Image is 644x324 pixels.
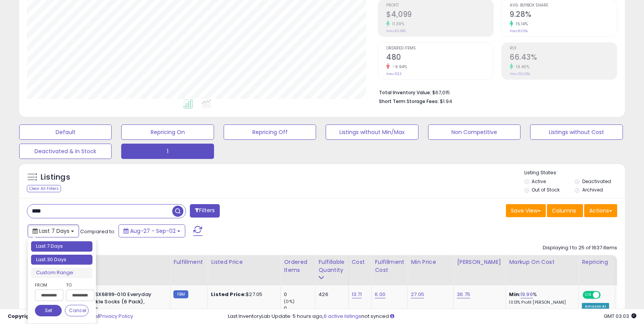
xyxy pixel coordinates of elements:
div: Title [47,258,167,266]
small: (0%) [284,298,295,304]
button: Columns [547,204,583,217]
b: Min: [509,291,520,298]
li: Last 7 Days [31,241,92,252]
a: 6 active listings [324,313,361,320]
li: Custom Range [31,268,92,278]
button: Aug-27 - Sep-02 [119,224,185,237]
button: Save View [506,204,546,217]
button: Last 7 Days [28,224,79,237]
div: [PERSON_NAME] [457,258,502,266]
label: To [66,281,89,289]
div: Fulfillment Cost [375,258,404,274]
b: Listed Price: [211,291,246,298]
a: 6.00 [375,291,385,298]
div: Cost [352,258,369,266]
h2: 9.28% [510,10,617,20]
b: Nike Men's SX6899-010 Everyday Cushion Ankle Socks (6 Pack), Black, Large [66,291,160,314]
span: Avg. Buybox Share [510,3,617,8]
small: FBM [173,290,188,298]
b: Short Term Storage Fees: [379,98,439,105]
button: Listings without Cost [530,124,623,140]
a: Privacy Policy [99,313,133,320]
div: Fulfillment [173,258,204,266]
h2: $4,099 [386,10,493,20]
span: ROI [510,46,617,51]
span: Columns [552,207,576,214]
a: 19.99 [520,291,533,298]
div: Clear All Filters [27,185,61,192]
h5: Listings [41,172,70,183]
p: Listing States: [524,169,625,177]
label: Active [532,178,546,185]
small: Prev: $3,680 [386,29,406,33]
button: Filters [190,204,220,218]
button: Deactivated & In Stock [19,144,112,159]
span: Ordered Items [386,46,493,51]
div: Markup on Cost [509,258,575,266]
a: 36.75 [457,291,470,298]
small: -9.94% [390,64,407,70]
small: Prev: 56.08% [510,72,530,76]
div: $27.05 [211,291,275,298]
div: % [509,291,573,305]
small: Prev: 8.06% [510,29,528,33]
button: Non Competitive [428,124,520,140]
div: Min Price [411,258,450,266]
div: Ordered Items [284,258,312,274]
button: 1 [121,144,214,159]
label: Deactivated [582,178,611,185]
div: 426 [318,291,342,298]
a: 27.05 [411,291,424,298]
li: $67,015 [379,87,611,97]
small: 18.46% [513,64,529,70]
label: From [35,281,62,289]
h2: 480 [386,53,493,63]
span: Compared to: [80,228,115,235]
span: ON [584,292,593,298]
h2: 66.43% [510,53,617,63]
strong: Copyright [8,313,36,320]
label: Archived [582,187,603,193]
span: 2025-09-11 03:03 GMT [604,313,636,320]
div: Fulfillable Quantity [318,258,345,274]
div: 0 [284,291,315,298]
a: 13.71 [352,291,362,298]
span: Last 7 Days [39,227,69,235]
small: 15.14% [513,21,528,27]
span: OFF [600,292,612,298]
button: Listings without Min/Max [326,124,418,140]
div: Repricing [582,258,611,266]
span: Profit [386,3,493,8]
span: $1.94 [440,98,452,105]
button: Default [19,124,112,140]
div: Last InventoryLab Update: 5 hours ago, not synced. [228,313,636,320]
p: 10.13% Profit [PERSON_NAME] [509,300,573,305]
div: Listed Price [211,258,277,266]
button: Cancel [65,305,89,316]
button: Actions [584,204,617,217]
small: Prev: 533 [386,72,402,76]
b: Total Inventory Value: [379,89,431,96]
div: seller snap | | [8,313,133,320]
small: 11.39% [390,21,404,27]
li: Last 30 Days [31,255,92,265]
button: Set [35,305,62,316]
button: Repricing Off [224,124,316,140]
th: The percentage added to the cost of goods (COGS) that forms the calculator for Min & Max prices. [506,255,579,285]
label: Out of Stock [532,187,560,193]
button: Repricing On [121,124,214,140]
span: Aug-27 - Sep-02 [130,227,176,235]
div: Displaying 1 to 25 of 1637 items [543,244,617,252]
